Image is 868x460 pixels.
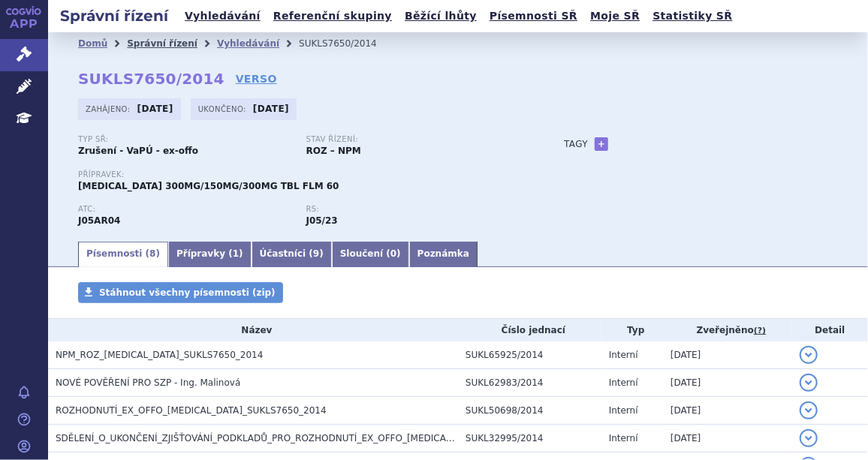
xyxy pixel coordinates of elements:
[306,215,338,226] strong: kombinace zidovudin+lamivudin+abakavir
[137,104,173,114] strong: [DATE]
[236,71,277,86] a: VERSO
[390,248,396,259] span: 0
[198,103,249,115] span: Ukončeno:
[99,287,276,298] span: Stáhnout všechny písemnosti (zip)
[609,405,638,416] span: Interní
[313,248,319,259] span: 9
[458,397,601,425] td: SUKL50698/2014
[269,6,396,26] a: Referenční skupiny
[663,319,792,341] th: Zveřejněno
[609,350,638,360] span: Interní
[78,205,291,214] p: ATC:
[332,242,409,267] a: Sloučení (0)
[78,282,283,303] a: Stáhnout všechny písemnosti (zip)
[253,104,289,114] strong: [DATE]
[458,341,601,369] td: SUKL65925/2014
[564,135,588,153] h3: Tagy
[78,38,107,49] a: Domů
[78,170,534,179] p: Přípravek:
[458,369,601,397] td: SUKL62983/2014
[56,350,264,360] span: NPM_ROZ_TRIZIVIR_SUKLS7650_2014
[663,425,792,452] td: [DATE]
[800,346,818,364] button: detail
[78,135,291,144] p: Typ SŘ:
[86,103,133,115] span: Zahájeno:
[754,326,766,336] abbr: (?)
[217,38,279,49] a: Vyhledávání
[168,242,252,267] a: Přípravky (1)
[306,146,361,156] strong: ROZ – NPM
[78,146,198,156] strong: Zrušení - VaPÚ - ex-offo
[180,6,265,26] a: Vyhledávání
[601,319,663,341] th: Typ
[800,374,818,392] button: detail
[800,401,818,419] button: detail
[252,242,332,267] a: Účastníci (9)
[306,205,520,214] p: RS:
[78,181,339,191] span: [MEDICAL_DATA] 300MG/150MG/300MG TBL FLM 60
[663,341,792,369] td: [DATE]
[233,248,239,259] span: 1
[299,32,396,55] li: SUKLS7650/2014
[56,405,327,416] span: ROZHODNUTÍ_EX_OFFO_Trizivir_SUKLS7650_2014
[149,248,155,259] span: 8
[800,429,818,447] button: detail
[48,319,458,341] th: Název
[663,397,792,425] td: [DATE]
[485,6,582,26] a: Písemnosti SŘ
[609,433,638,443] span: Interní
[127,38,197,49] a: Správní řízení
[409,242,478,267] a: Poznámka
[595,137,608,151] a: +
[400,6,481,26] a: Běžící lhůty
[78,242,168,267] a: Písemnosti (8)
[56,433,566,443] span: SDĚLENÍ_O_UKONČENÍ_ZJIŠŤOVÁNÍ_PODKLADŮ_PRO_ROZHODNUTÍ_EX_OFFO_Trizivir_SUKLS7650_2014
[609,377,638,388] span: Interní
[78,70,225,88] strong: SUKLS7650/2014
[56,377,240,388] span: NOVÉ POVĚŘENÍ PRO SZP - Ing. Malinová
[306,135,520,144] p: Stav řízení:
[458,425,601,452] td: SUKL32995/2014
[48,5,180,26] h2: Správní řízení
[586,6,644,26] a: Moje SŘ
[792,319,868,341] th: Detail
[78,215,120,226] strong: ZIDOVUDIN, LAMIVUDIN A ABAKAVIR
[458,319,601,341] th: Číslo jednací
[648,6,737,26] a: Statistiky SŘ
[663,369,792,397] td: [DATE]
